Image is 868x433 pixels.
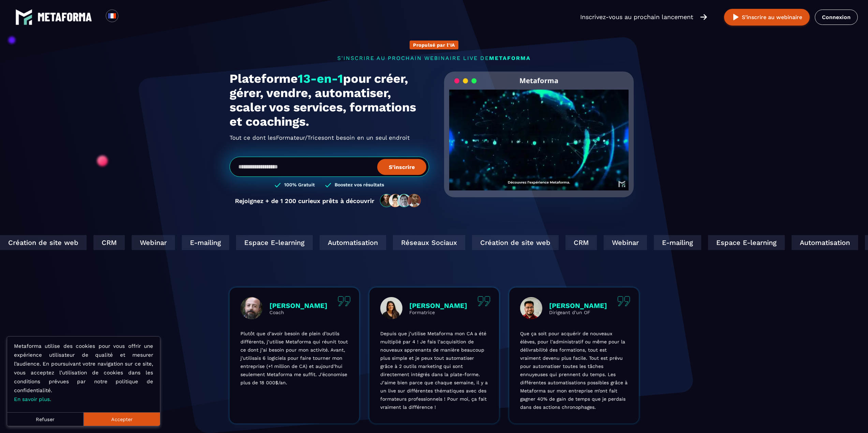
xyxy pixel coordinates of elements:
[377,159,426,175] button: S’inscrire
[325,182,331,188] img: checked
[240,329,348,387] p: Plutôt que d’avoir besoin de plein d’outils différents, j’utilise Metaforma qui réunit tout ce do...
[580,12,693,22] p: Inscrivez-vous au prochain lancement
[298,72,343,86] span: 13-en-1
[118,10,135,25] div: Search for option
[454,78,477,84] img: loading
[129,235,173,250] div: Webinar
[269,301,327,310] p: [PERSON_NAME]
[409,301,467,310] p: [PERSON_NAME]
[477,296,490,306] img: quote
[317,235,384,250] div: Automatisation
[108,12,116,20] img: fr
[276,132,324,143] span: Formateur/Trices
[230,55,639,61] p: s'inscrire au prochain webinaire live de
[391,235,463,250] div: Réseaux Sociaux
[235,197,374,204] p: Rejoignez + de 1 200 curieux prêts à découvrir
[338,296,351,306] img: quote
[706,235,782,250] div: Espace E-learning
[380,329,488,411] p: Depuis que j’utilise Metaforma mon CA a été multiplié par 4 ! Je fais l’acquisition de nouveaux a...
[38,13,92,21] img: logo
[409,310,467,315] p: Formatrice
[520,329,628,411] p: Que ça soit pour acquérir de nouveaux élèves, pour l’administratif ou même pour la délivrabilité ...
[269,310,327,315] p: Coach
[7,412,84,426] button: Refuser
[617,296,630,306] img: quote
[724,9,810,26] button: S’inscrire au webinaire
[815,10,858,25] a: Connexion
[519,72,558,90] h2: Metaforma
[378,194,424,208] img: community-people
[732,13,740,21] img: play
[335,182,384,188] h3: Boostez vos résultats
[91,235,122,250] div: CRM
[179,235,227,250] div: E-mailing
[275,182,281,188] img: checked
[284,182,315,188] h3: 100% Gratuit
[449,90,629,179] video: Your browser does not support the video tag.
[413,42,455,48] p: Propulsé par l'IA
[84,412,160,426] button: Accepter
[15,9,32,26] img: logo
[549,310,607,315] p: Dirigeant d'un OF
[240,297,263,319] img: profile
[234,235,310,250] div: Espace E-learning
[14,396,51,402] a: En savoir plus.
[651,235,699,250] div: E-mailing
[489,55,531,61] span: METAFORMA
[549,301,607,310] p: [PERSON_NAME]
[700,13,707,21] img: arrow-right
[124,13,129,21] input: Search for option
[14,342,153,404] p: Metaforma utilise des cookies pour vous offrir une expérience utilisateur de qualité et mesurer l...
[380,297,402,319] img: profile
[563,235,594,250] div: CRM
[230,132,429,143] h2: Tout ce dont les ont besoin en un seul endroit
[230,72,429,129] h1: Plateforme pour créer, gérer, vendre, automatiser, scaler vos services, formations et coachings.
[470,235,556,250] div: Création de site web
[520,297,542,319] img: profile
[789,235,856,250] div: Automatisation
[601,235,645,250] div: Webinar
